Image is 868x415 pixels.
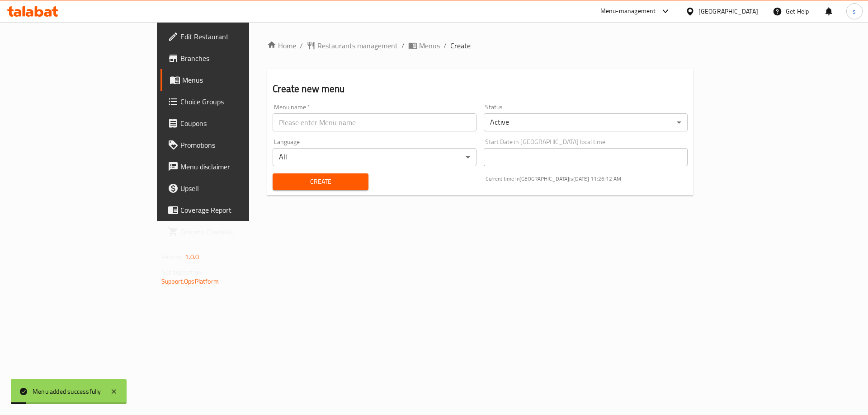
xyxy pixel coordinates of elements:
[698,6,758,16] div: [GEOGRAPHIC_DATA]
[161,275,219,287] a: Support.OpsPlatform
[180,53,295,64] span: Branches
[160,47,302,69] a: Branches
[419,40,440,51] span: Menus
[450,40,471,51] span: Create
[273,113,476,131] input: Please enter Menu name
[180,161,295,172] span: Menu disclaimer
[484,113,688,131] div: Active
[160,91,302,112] a: Choice Groups
[180,31,295,42] span: Edit Restaurant
[185,251,199,263] span: 1.0.0
[307,40,398,51] a: Restaurants management
[160,156,302,177] a: Menu disclaimer
[443,40,447,51] li: /
[280,176,361,187] span: Create
[180,226,295,237] span: Grocery Checklist
[160,26,302,47] a: Edit Restaurant
[273,82,688,96] h2: Create new menu
[600,6,656,17] div: Menu-management
[408,40,440,51] a: Menus
[161,251,184,263] span: Version:
[160,69,302,91] a: Menus
[180,205,295,215] span: Coverage Report
[160,134,302,156] a: Promotions
[160,199,302,221] a: Coverage Report
[317,40,398,51] span: Restaurants management
[273,173,368,190] button: Create
[180,183,295,194] span: Upsell
[273,148,476,166] div: All
[267,40,693,51] nav: breadcrumb
[401,40,405,51] li: /
[180,96,295,107] span: Choice Groups
[160,221,302,242] a: Grocery Checklist
[33,387,101,396] div: Menu added successfully
[180,140,295,150] span: Promotions
[853,6,856,16] span: s
[160,177,302,199] a: Upsell
[486,175,688,183] p: Current time in [GEOGRAPHIC_DATA] is [DATE] 11:26:12 AM
[180,118,295,129] span: Coupons
[182,75,295,85] span: Menus
[161,266,203,278] span: Get support on:
[160,112,302,134] a: Coupons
